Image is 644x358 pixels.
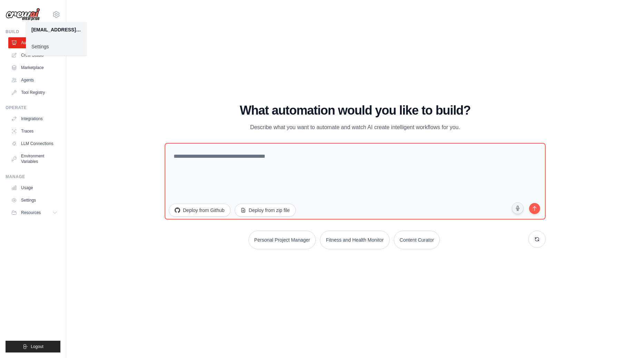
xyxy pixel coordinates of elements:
[8,207,60,218] button: Resources
[235,204,296,217] button: Deploy from zip file
[8,113,60,124] a: Integrations
[248,231,316,249] button: Personal Project Manager
[6,174,60,180] div: Manage
[8,151,60,167] a: Environment Variables
[8,182,60,193] a: Usage
[21,210,41,215] span: Resources
[8,87,60,98] a: Tool Registry
[6,8,40,21] img: Logo
[169,204,231,217] button: Deploy from Github
[8,126,60,137] a: Traces
[8,37,60,48] a: Automations
[8,75,60,86] a: Agents
[8,195,60,206] a: Settings
[320,231,389,249] button: Fitness and Health Monitor
[31,344,43,349] span: Logout
[26,40,87,53] a: Settings
[609,325,644,358] iframe: Chat Widget
[8,138,60,149] a: LLM Connections
[6,105,60,110] div: Operate
[6,341,60,352] button: Logout
[8,62,60,73] a: Marketplace
[239,123,471,132] p: Describe what you want to automate and watch AI create intelligent workflows for you.
[165,104,546,117] h1: What automation would you like to build?
[6,29,60,35] div: Build
[31,26,81,33] div: [EMAIL_ADDRESS][DOMAIN_NAME]
[394,231,440,249] button: Content Curator
[8,50,60,61] a: Crew Studio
